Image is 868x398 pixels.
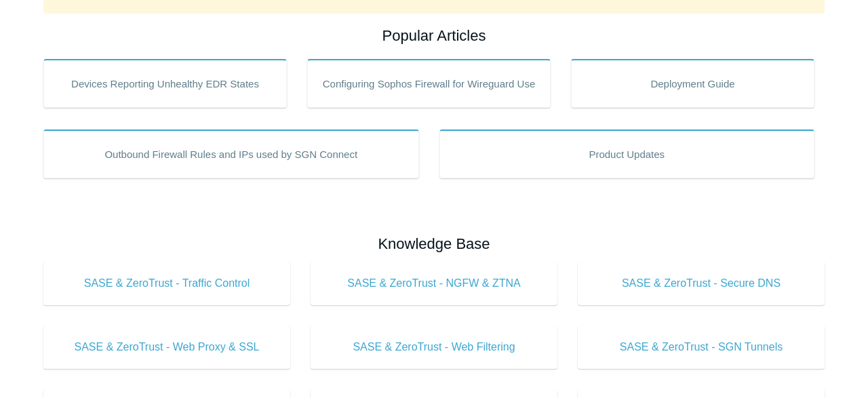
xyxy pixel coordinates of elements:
span: SASE & ZeroTrust - Secure DNS [598,275,804,292]
a: SASE & ZeroTrust - Web Proxy & SSL [43,325,290,369]
span: SASE & ZeroTrust - Web Filtering [331,339,537,355]
a: Configuring Sophos Firewall for Wireguard Use [307,59,551,108]
a: SASE & ZeroTrust - Secure DNS [578,262,825,305]
span: SASE & ZeroTrust - SGN Tunnels [598,339,804,355]
a: SASE & ZeroTrust - Web Filtering [311,325,557,369]
a: Devices Reporting Unhealthy EDR States [43,59,287,108]
span: SASE & ZeroTrust - Web Proxy & SSL [64,339,270,355]
span: SASE & ZeroTrust - NGFW & ZTNA [331,275,537,292]
span: SASE & ZeroTrust - Traffic Control [64,275,270,292]
a: SASE & ZeroTrust - SGN Tunnels [578,325,825,369]
h2: Knowledge Base [43,233,825,255]
a: Product Updates [439,130,815,178]
a: Outbound Firewall Rules and IPs used by SGN Connect [43,130,419,178]
h2: Popular Articles [43,24,825,47]
a: Deployment Guide [571,59,814,108]
a: SASE & ZeroTrust - NGFW & ZTNA [311,262,557,305]
a: SASE & ZeroTrust - Traffic Control [43,262,290,305]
